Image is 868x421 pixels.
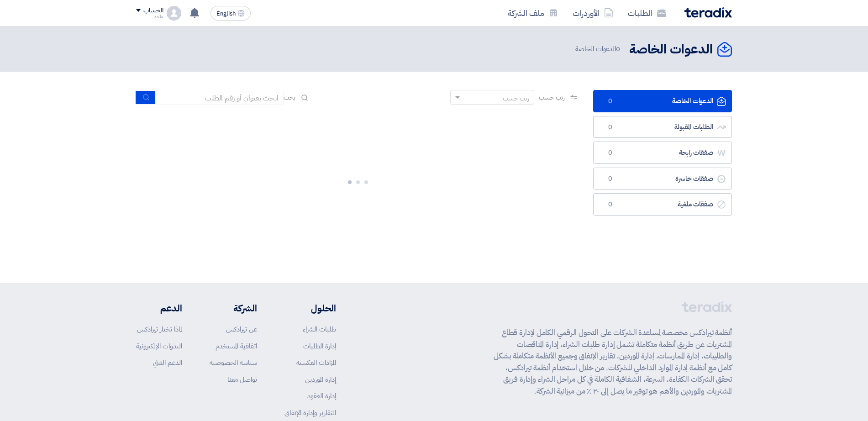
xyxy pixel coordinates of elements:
span: 0 [605,123,615,132]
div: رتب حسب [503,94,529,103]
a: الطلبات المقبولة0 [593,116,732,138]
a: طلبات الشراء [303,324,336,334]
a: ملف الشركة [500,2,565,24]
a: الدعوات الخاصة0 [593,90,732,112]
a: إدارة العقود [307,391,336,401]
a: الطلبات [621,2,673,24]
a: عن تيرادكس [226,324,257,334]
img: profile_test.png [167,6,181,21]
a: صفقات رابحة0 [593,142,732,164]
li: الشركة [210,301,257,315]
a: صفقات خاسرة0 [593,168,732,190]
div: الحساب [143,7,163,15]
h2: الدعوات الخاصة [629,41,713,58]
span: الدعوات الخاصة [575,44,622,54]
a: سياسة الخصوصية [210,358,257,368]
span: English [216,11,236,17]
a: الندوات الإلكترونية [136,341,182,351]
span: 0 [605,148,615,158]
li: الدعم [136,301,182,315]
li: الحلول [284,301,336,315]
a: صفقات ملغية0 [593,193,732,216]
a: الدعم الفني [153,358,182,368]
span: 0 [605,174,615,184]
a: اتفاقية المستخدم [216,341,257,351]
a: المزادات العكسية [296,358,336,368]
div: ماجد [136,14,163,19]
img: Teradix logo [684,7,732,18]
a: لماذا تختار تيرادكس [137,324,182,334]
a: إدارة الموردين [305,374,336,384]
span: رتب حسب [539,93,565,102]
a: الأوردرات [565,2,621,24]
span: 0 [605,200,615,209]
span: 0 [605,97,615,106]
span: 0 [616,44,620,54]
a: تواصل معنا [227,374,257,384]
span: بحث [284,93,295,102]
a: إدارة الطلبات [303,341,336,351]
button: English [210,6,251,21]
input: ابحث بعنوان أو رقم الطلب [156,91,284,105]
a: التقارير وإدارة الإنفاق [284,408,336,418]
p: أنظمة تيرادكس مخصصة لمساعدة الشركات على التحول الرقمي الكامل لإدارة قطاع المشتريات عن طريق أنظمة ... [494,327,732,397]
